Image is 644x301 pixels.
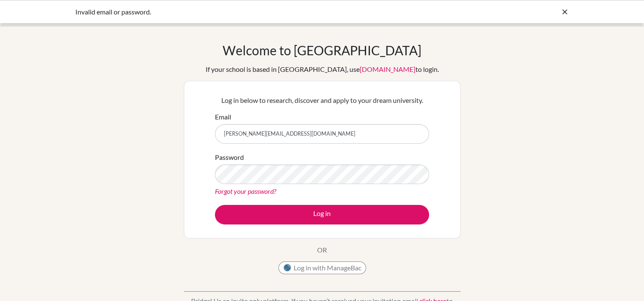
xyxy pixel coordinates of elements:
[278,261,366,274] button: Log in with ManageBac
[75,7,441,17] div: Invalid email or password.
[215,187,276,195] a: Forgot your password?
[317,245,327,255] p: OR
[206,64,439,74] div: If your school is based in [GEOGRAPHIC_DATA], use to login.
[215,95,429,105] p: Log in below to research, discover and apply to your dream university.
[223,43,421,58] h1: Welcome to [GEOGRAPHIC_DATA]
[215,152,244,162] label: Password
[215,112,231,122] label: Email
[360,65,415,73] a: [DOMAIN_NAME]
[215,205,429,224] button: Log in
